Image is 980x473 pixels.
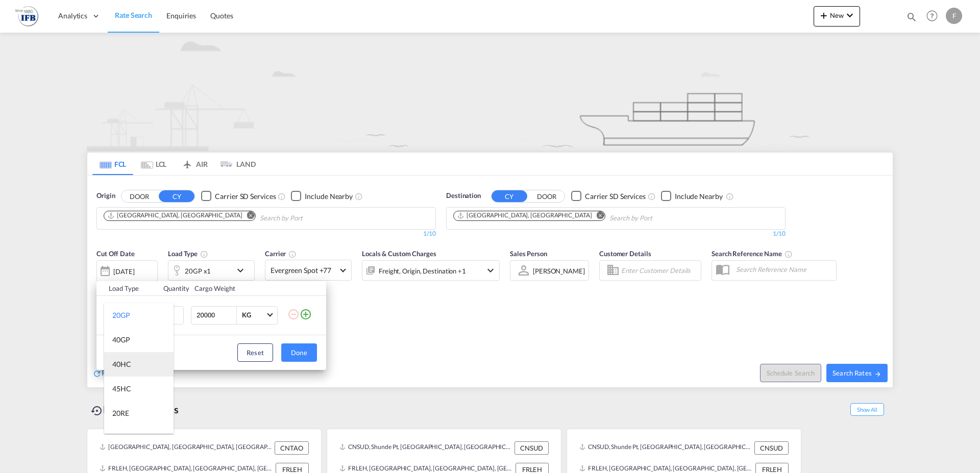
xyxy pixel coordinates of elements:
div: 45HC [112,384,131,394]
div: 20GP [112,310,130,320]
div: 40HC [112,359,131,369]
div: 40RE [112,433,129,443]
div: 40GP [112,335,130,345]
div: 20RE [112,408,129,418]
